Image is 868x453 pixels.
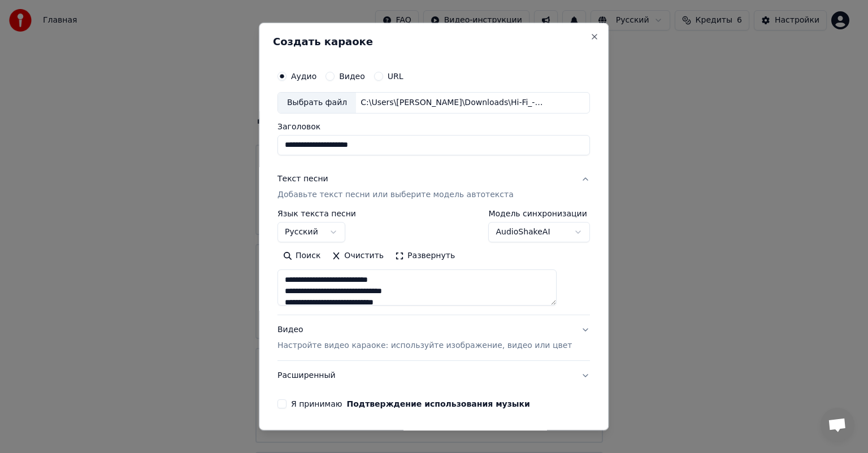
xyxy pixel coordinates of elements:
[277,123,590,130] label: Заголовок
[291,400,530,408] label: Я принимаю
[327,247,390,265] button: Очистить
[277,189,514,201] p: Добавьте текст песни или выберите модель автотекста
[277,210,590,315] div: Текст песниДобавьте текст песни или выберите модель автотекста
[278,93,356,113] div: Выбрать файл
[277,173,328,185] div: Текст песни
[339,72,365,80] label: Видео
[277,315,590,360] button: ВидеоНастройте видео караоке: используйте изображение, видео или цвет
[489,210,591,217] label: Модель синхронизации
[277,164,590,210] button: Текст песниДобавьте текст песни или выберите модель автотекста
[277,247,326,265] button: Поиск
[291,72,316,80] label: Аудио
[347,400,530,408] button: Я принимаю
[273,37,594,47] h2: Создать караоке
[277,324,572,351] div: Видео
[356,97,548,108] div: C:\Users\[PERSON_NAME]\Downloads\Hi-Fi_-_SHkola_7_62987759.mp3
[388,72,403,80] label: URL
[277,340,572,351] p: Настройте видео караоке: используйте изображение, видео или цвет
[389,247,461,265] button: Развернуть
[277,210,356,217] label: Язык текста песни
[277,361,590,390] button: Расширенный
